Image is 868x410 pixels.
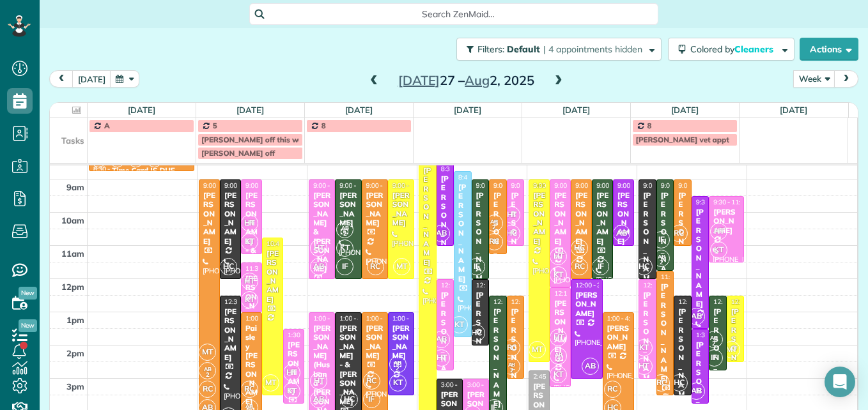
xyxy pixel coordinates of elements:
span: HT [283,364,300,381]
span: KT [389,374,407,391]
span: Cleaners [734,43,775,55]
span: 5 [213,121,217,130]
a: [DATE] [780,105,807,115]
span: 9:00 - 12:00 [313,181,348,190]
span: RC [199,381,216,398]
div: [PERSON_NAME] [575,191,588,246]
div: [PERSON_NAME] [554,191,567,246]
span: MT [262,374,279,391]
span: AB [508,361,516,368]
span: 9:00 - 11:45 [661,181,695,190]
span: RC [653,374,670,391]
button: [DATE] [72,70,111,87]
span: 1:00 - 4:15 [245,314,276,323]
div: [PERSON_NAME] & [PERSON_NAME] [511,191,520,402]
span: 9:00 - 11:00 [511,181,546,190]
span: HT [550,248,567,265]
span: IF [468,258,485,275]
span: [DATE] [398,72,440,88]
div: [PERSON_NAME] [678,307,687,408]
span: RC [486,233,503,250]
span: AB [688,383,705,400]
span: 9:00 - 4:15 [203,181,234,190]
div: [PERSON_NAME] [607,324,630,351]
span: 9:00 - 12:00 [366,181,401,190]
span: HC [341,391,358,408]
span: 3:00 - 5:00 [467,381,498,389]
span: 10am [61,215,84,225]
span: RC [367,258,384,275]
span: 3pm [66,381,84,391]
span: 12pm [61,282,84,292]
span: HT [241,273,258,290]
span: HC [571,239,588,257]
span: 3:00 - 5:15 [441,381,472,389]
div: [PERSON_NAME] [532,191,546,246]
span: KT [241,233,258,250]
div: [PERSON_NAME] [493,191,502,292]
span: 12:00 - 3:00 [643,281,678,289]
span: 8 [647,121,652,130]
span: AB [310,258,327,275]
span: MT [529,341,546,358]
div: [PERSON_NAME] [713,307,722,408]
span: 11:30 - 1:00 [245,264,280,273]
button: Week [793,70,835,87]
span: 1:30 - 3:45 [696,331,727,339]
span: 9:00 - 12:00 [596,181,631,190]
span: 9:00 - 12:00 [339,181,374,190]
span: 9:00 - 12:00 [643,181,678,190]
div: [PERSON_NAME] [203,191,216,246]
span: New [19,287,37,300]
span: IF [653,231,670,248]
span: HT [241,215,258,232]
span: 1:00 - 4:00 [366,314,397,323]
div: [PERSON_NAME] [596,191,609,246]
span: 9:00 - 11:15 [245,181,280,190]
span: 12:30 - 3:30 [678,298,713,306]
span: RC [604,381,621,398]
div: [PERSON_NAME] [695,208,705,308]
span: 12:00 - 2:45 [441,281,476,289]
span: 10:45 - 3:30 [267,239,301,248]
span: 8 [322,121,326,130]
span: AB [433,331,450,348]
span: 11:45 - 3:30 [661,273,695,281]
span: KT [550,366,567,383]
span: HT [433,349,450,367]
span: AB [310,391,327,408]
span: RC [571,258,588,275]
span: 12:00 - 3:00 [575,281,610,289]
div: [PERSON_NAME] [366,324,384,361]
span: 12:30 - 4:30 [224,298,259,306]
div: [PERSON_NAME] [642,191,652,292]
div: [PERSON_NAME] [660,282,670,383]
span: 12:30 - 2:45 [713,298,748,306]
span: KT [241,291,258,308]
span: AB [555,351,562,358]
button: next [834,70,858,87]
div: [PERSON_NAME] [266,249,279,304]
span: MT [723,341,740,358]
span: RC [503,339,520,356]
span: 9:00 - 12:00 [575,181,610,190]
div: [PERSON_NAME] [678,191,687,292]
div: [PERSON_NAME] - & [PERSON_NAME] [245,191,258,310]
div: Paisley [PERSON_NAME] [245,324,258,406]
span: [PERSON_NAME] vet appt [636,135,729,144]
div: [PERSON_NAME] [713,208,740,235]
span: AB [658,253,665,260]
div: [PERSON_NAME] [440,291,450,391]
span: MT [199,344,216,361]
span: HC [670,374,688,391]
span: 9:00 - 11:00 [678,181,713,190]
span: MT [393,258,410,275]
span: HC [220,258,237,275]
div: [PERSON_NAME] & [PERSON_NAME] [313,191,331,273]
span: 12:00 - 2:00 [476,281,511,289]
small: 2 [504,365,520,377]
div: [PERSON_NAME] [224,307,237,362]
div: [PERSON_NAME] [575,291,598,318]
span: 9:00 - 12:00 [224,181,259,190]
span: KT [283,383,300,400]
